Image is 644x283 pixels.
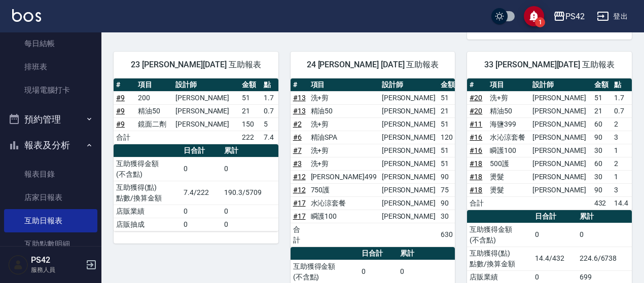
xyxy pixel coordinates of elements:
[438,223,457,247] td: 630
[438,131,457,144] td: 120
[470,186,482,194] a: #18
[293,120,302,128] a: #2
[114,78,135,92] th: #
[438,196,457,210] td: 90
[467,78,487,92] th: #
[438,144,457,157] td: 51
[530,144,592,157] td: [PERSON_NAME]
[592,131,612,144] td: 90
[308,144,379,157] td: 洗+剪
[173,117,239,131] td: [PERSON_NAME]
[379,91,438,104] td: [PERSON_NAME]
[308,210,379,223] td: 瞬護100
[379,157,438,170] td: [PERSON_NAME]
[291,223,308,247] td: 合計
[379,104,438,117] td: [PERSON_NAME]
[379,131,438,144] td: [PERSON_NAME]
[135,91,173,104] td: 200
[303,60,443,70] span: 24 [PERSON_NAME] [DATE] 互助報表
[308,196,379,210] td: 水沁涼套餐
[308,117,379,131] td: 洗+剪
[470,94,482,102] a: #20
[592,91,612,104] td: 51
[470,107,482,115] a: #20
[135,117,173,131] td: 鏡面二劑
[308,91,379,104] td: 洗+剪
[479,60,620,70] span: 33 [PERSON_NAME][DATE] 互助報表
[181,144,222,157] th: 日合計
[4,55,97,78] a: 排班表
[114,181,181,205] td: 互助獲得(點) 點數/換算金額
[31,255,83,265] h5: PS42
[308,170,379,183] td: [PERSON_NAME]499
[114,218,181,231] td: 店販抽成
[467,196,487,210] td: 合計
[487,104,530,117] td: 精油50
[4,209,97,232] a: 互助日報表
[293,159,302,168] a: #3
[530,78,592,92] th: 設計師
[222,181,278,205] td: 190.3/5709
[308,131,379,144] td: 精油SPA
[379,144,438,157] td: [PERSON_NAME]
[379,210,438,223] td: [PERSON_NAME]
[379,196,438,210] td: [PERSON_NAME]
[239,131,261,144] td: 222
[181,205,222,218] td: 0
[470,159,482,168] a: #18
[293,107,306,115] a: #13
[398,247,455,260] th: 累計
[261,78,278,92] th: 點
[467,247,532,270] td: 互助獲得(點) 點數/換算金額
[293,173,306,181] a: #12
[379,170,438,183] td: [PERSON_NAME]
[114,205,181,218] td: 店販業績
[4,232,97,256] a: 互助點數明細
[467,78,632,210] table: a dense table
[135,104,173,117] td: 精油50
[239,104,261,117] td: 21
[487,78,530,92] th: 項目
[261,117,278,131] td: 5
[379,78,438,92] th: 設計師
[438,210,457,223] td: 30
[592,104,612,117] td: 21
[535,17,545,27] span: 1
[470,120,482,128] a: #11
[577,223,632,247] td: 0
[470,173,482,181] a: #18
[293,186,306,194] a: #12
[293,133,302,141] a: #6
[308,157,379,170] td: 洗+剪
[116,94,125,102] a: #9
[116,107,125,115] a: #9
[487,157,530,170] td: 500護
[239,91,261,104] td: 51
[470,133,482,141] a: #16
[612,104,632,117] td: 0.7
[135,78,173,92] th: 項目
[438,78,457,92] th: 金額
[181,157,222,181] td: 0
[592,183,612,196] td: 90
[222,157,278,181] td: 0
[308,78,379,92] th: 項目
[438,157,457,170] td: 51
[592,157,612,170] td: 60
[181,218,222,231] td: 0
[4,186,97,209] a: 店家日報表
[565,10,585,23] div: PS42
[12,9,41,22] img: Logo
[114,144,278,231] table: a dense table
[530,104,592,117] td: [PERSON_NAME]
[438,104,457,117] td: 21
[4,106,97,133] button: 預約管理
[530,170,592,183] td: [PERSON_NAME]
[4,163,97,186] a: 報表目錄
[239,117,261,131] td: 150
[612,170,632,183] td: 1
[293,212,306,220] a: #17
[530,157,592,170] td: [PERSON_NAME]
[4,78,97,102] a: 現場電腦打卡
[438,183,457,196] td: 75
